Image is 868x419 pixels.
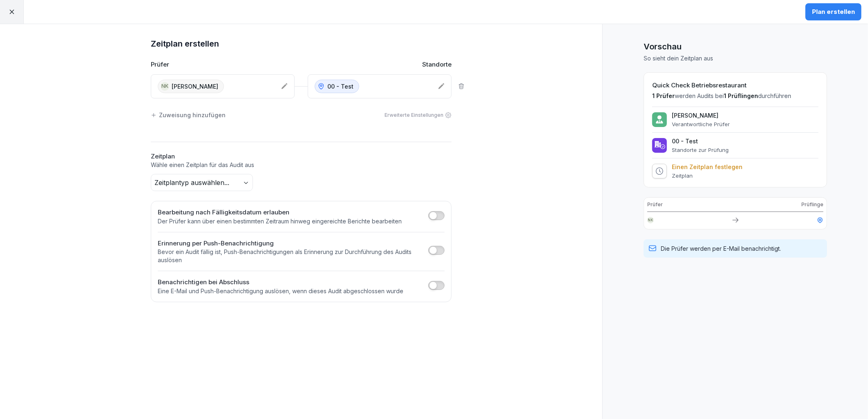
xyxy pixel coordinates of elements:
[652,81,819,90] h2: Quick Check Betriebsrestaurant
[158,208,402,217] h2: Bearbeitung nach Fälligkeitsdatum erlauben
[158,217,402,225] p: Der Prüfer kann über einen bestimmten Zeitraum hinweg eingereichte Berichte bearbeiten
[805,3,861,20] button: Plan erstellen
[672,147,729,153] p: Standorte zur Prüfung
[652,92,819,100] p: werden Audits bei durchführen
[151,60,169,69] p: Prüfer
[647,201,663,208] p: Prüfer
[151,37,452,50] h1: Zeitplan erstellen
[327,82,353,91] p: 00 - Test
[151,152,452,161] h2: Zeitplan
[672,172,743,179] p: Zeitplan
[158,248,424,264] p: Bevor ein Audit fällig ist, Push-Benachrichtigungen als Erinnerung zur Durchführung des Audits au...
[385,111,452,119] div: Erweiterte Einstellungen
[812,7,855,16] div: Plan erstellen
[724,92,758,99] span: 1 Prüflingen
[158,278,403,287] h2: Benachrichtigen bei Abschluss
[151,111,226,119] div: Zuweisung hinzufügen
[644,40,827,53] h1: Vorschau
[172,82,218,91] p: [PERSON_NAME]
[672,112,730,119] p: [PERSON_NAME]
[672,163,743,171] p: Einen Zeitplan festlegen
[158,239,424,248] h2: Erinnerung per Push-Benachrichtigung
[661,244,781,253] p: Die Prüfer werden per E-Mail benachrichtigt.
[647,217,654,223] div: NK
[652,92,675,99] span: 1 Prüfer
[161,82,169,91] div: NK
[644,54,827,62] p: So sieht dein Zeitplan aus
[151,161,452,169] p: Wähle einen Zeitplan für das Audit aus
[672,138,729,145] p: 00 - Test
[158,287,403,295] p: Eine E-Mail und Push-Benachrichtigung auslösen, wenn dieses Audit abgeschlossen wurde
[422,60,452,69] p: Standorte
[801,201,823,208] p: Prüflinge
[672,121,730,127] p: Verantwortliche Prüfer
